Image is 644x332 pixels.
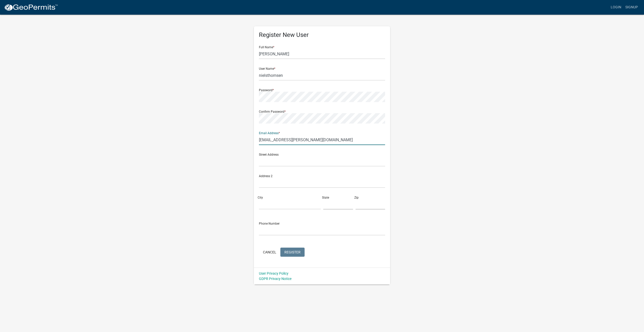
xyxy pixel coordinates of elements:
[259,277,291,281] a: GDPR Privacy Notice
[259,248,280,257] button: Cancel
[284,250,301,254] span: Register
[623,3,640,12] a: Signup
[259,271,288,275] a: User Privacy Policy
[280,248,305,257] button: Register
[609,3,623,12] a: Login
[259,31,385,39] h5: Register New User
